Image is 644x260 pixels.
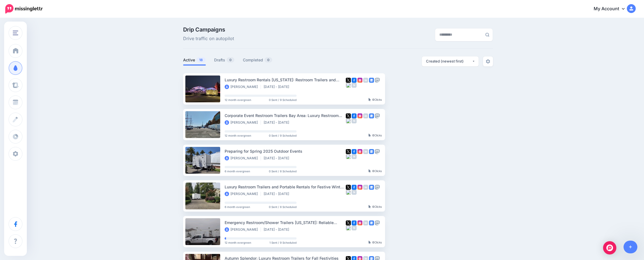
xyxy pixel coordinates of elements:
[369,149,374,154] img: google_business-square.png
[264,227,292,232] li: [DATE] - [DATE]
[363,149,368,154] img: linkedin-grey-square.png
[269,241,297,244] span: 1 Sent / 9 Scheduled
[269,98,297,101] span: 0 Sent / 9 Scheduled
[363,185,368,190] img: linkedin-grey-square.png
[346,113,351,118] img: twitter-square.png
[225,206,250,208] span: 6 month evergreen
[372,205,374,208] b: 0
[352,190,357,195] img: medium-grey-square.png
[426,59,472,64] div: Created (newest first)
[264,192,292,196] li: [DATE] - [DATE]
[225,148,346,154] div: Preparing for Spring 2025 Outdoor Events
[225,77,346,83] div: Luxury Restroom Rentals [US_STATE]: Restroom Trailers and Portable Restrooms for Every Event
[368,205,382,209] div: Clicks
[225,170,250,173] span: 6 month evergreen
[346,83,351,88] img: bluesky-square.png
[269,170,297,173] span: 0 Sent / 8 Scheduled
[227,57,234,63] span: 0
[183,27,234,32] span: Drip Campaigns
[372,98,374,101] b: 0
[375,149,380,154] img: mastodon-grey-square.png
[352,113,357,118] img: facebook-square.png
[225,112,346,119] div: Corporate Event Restroom Trailers Bay Area: Luxury Restroom Rentals for Professional Gatherings
[5,4,43,14] img: Missinglettr
[368,134,371,137] img: pointer-grey-darker.png
[225,120,261,125] li: [PERSON_NAME]
[368,241,371,244] img: pointer-grey-darker.png
[375,185,380,190] img: mastodon-grey-square.png
[357,149,362,154] img: instagram-square.png
[369,185,374,190] img: google_business-square.png
[264,156,292,160] li: [DATE] - [DATE]
[269,206,297,208] span: 0 Sent / 8 Scheduled
[225,156,261,160] li: [PERSON_NAME]
[375,220,380,225] img: mastodon-grey-square.png
[352,225,357,230] img: medium-grey-square.png
[368,134,382,137] div: Clicks
[368,241,382,244] div: Clicks
[352,118,357,123] img: medium-grey-square.png
[357,113,362,118] img: instagram-square.png
[13,30,18,35] img: menu.png
[588,2,636,16] a: My Account
[225,184,346,190] div: Luxury Restroom Trailers and Portable Rentals for Festive Winter Events
[375,78,380,83] img: mastodon-grey-square.png
[363,113,368,118] img: linkedin-grey-square.png
[346,225,351,230] img: bluesky-square.png
[346,154,351,159] img: bluesky-square.png
[264,57,272,63] span: 0
[372,241,374,244] b: 0
[225,134,251,137] span: 12 month evergreen
[368,98,382,102] div: Clicks
[346,149,351,154] img: twitter-square.png
[346,185,351,190] img: twitter-square.png
[225,192,261,196] li: [PERSON_NAME]
[346,190,351,195] img: bluesky-square.png
[369,113,374,118] img: google_business-square.png
[369,78,374,83] img: google_business-square.png
[486,59,490,64] img: settings-grey.png
[363,78,368,83] img: linkedin-grey-square.png
[352,83,357,88] img: medium-grey-square.png
[225,85,261,89] li: [PERSON_NAME]
[264,120,292,125] li: [DATE] - [DATE]
[225,219,346,226] div: Emergency Restroom/Shower Trailers [US_STATE]: Reliable Luxury Restrooms for Critical Response
[346,220,351,225] img: twitter-square.png
[375,113,380,118] img: mastodon-grey-square.png
[214,57,235,63] a: Drafts0
[368,98,371,101] img: pointer-grey-darker.png
[352,185,357,190] img: facebook-square.png
[368,169,371,173] img: pointer-grey-darker.png
[357,185,362,190] img: instagram-square.png
[183,57,206,63] a: Active18
[368,170,382,173] div: Clicks
[363,220,368,225] img: linkedin-grey-square.png
[357,78,362,83] img: instagram-square.png
[372,169,374,173] b: 0
[352,149,357,154] img: facebook-square.png
[357,220,362,225] img: instagram-square.png
[225,98,251,101] span: 12 month evergreen
[346,118,351,123] img: bluesky-square.png
[422,56,479,66] button: Created (newest first)
[368,205,371,208] img: pointer-grey-darker.png
[225,227,261,232] li: [PERSON_NAME]
[264,85,292,89] li: [DATE] - [DATE]
[372,134,374,137] b: 0
[485,33,489,37] img: search-grey-6.png
[183,35,234,42] span: Drive traffic on autopilot
[352,220,357,225] img: facebook-square.png
[346,78,351,83] img: twitter-square.png
[369,220,374,225] img: google_business-square.png
[352,154,357,159] img: medium-grey-square.png
[196,57,206,63] span: 18
[603,241,616,254] div: Open Intercom Messenger
[243,57,272,63] a: Completed0
[269,134,297,137] span: 0 Sent / 9 Scheduled
[352,78,357,83] img: facebook-square.png
[225,241,251,244] span: 12 month evergreen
